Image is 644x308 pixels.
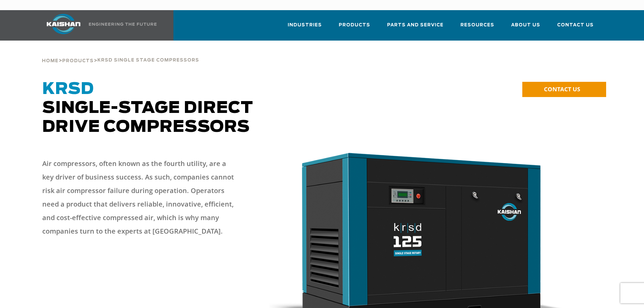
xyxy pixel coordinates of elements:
span: Products [339,21,370,29]
span: About Us [511,21,540,29]
a: Resources [460,16,494,39]
a: Parts and Service [387,16,444,39]
a: Home [42,57,58,64]
span: Single-Stage Direct Drive Compressors [42,81,253,135]
a: Products [339,16,370,39]
span: Industries [288,21,322,29]
img: Engineering the future [89,23,157,26]
span: Products [62,59,94,63]
a: Kaishan USA [38,10,158,41]
span: Resources [460,21,494,29]
span: CONTACT US [544,85,580,93]
span: Home [42,59,58,63]
img: kaishan logo [38,14,89,34]
a: About Us [511,16,540,39]
a: CONTACT US [522,82,606,97]
span: KRSD [42,81,94,97]
div: > > [42,41,199,66]
a: Contact Us [557,16,594,39]
span: Contact Us [557,21,594,29]
span: krsd single stage compressors [97,58,199,63]
p: Air compressors, often known as the fourth utility, are a key driver of business success. As such... [42,157,238,238]
a: Products [62,57,94,64]
a: Industries [288,16,322,39]
span: Parts and Service [387,21,444,29]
